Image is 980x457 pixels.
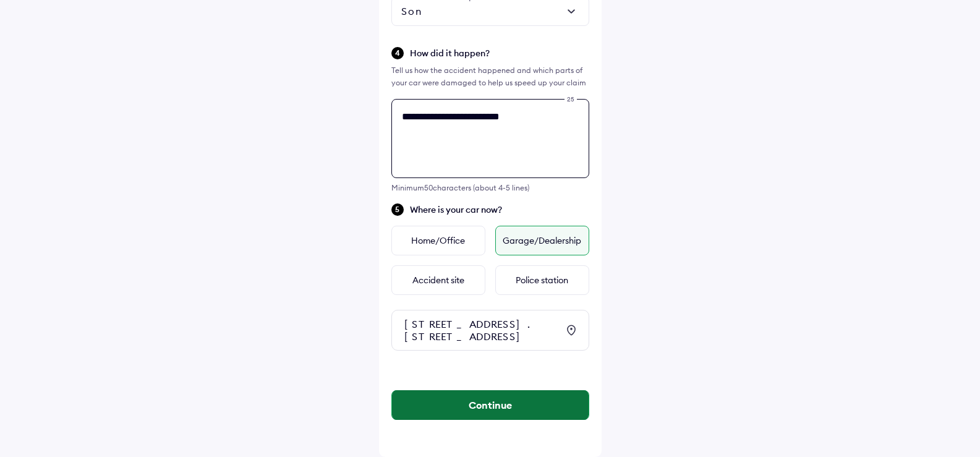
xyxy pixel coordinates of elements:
[410,47,589,59] span: How did it happen?
[495,226,589,255] div: Garage/Dealership
[391,183,589,192] div: Minimum 50 characters (about 4-5 lines)
[392,390,589,420] button: Continue
[401,5,423,17] span: Son
[391,226,485,255] div: Home/Office
[391,265,485,295] div: Accident site
[391,64,589,89] div: Tell us how the accident happened and which parts of your car were damaged to help us speed up yo...
[495,265,589,295] div: Police station
[410,203,589,216] span: Where is your car now?
[404,318,558,343] div: [STREET_ADDRESS]. [STREET_ADDRESS]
